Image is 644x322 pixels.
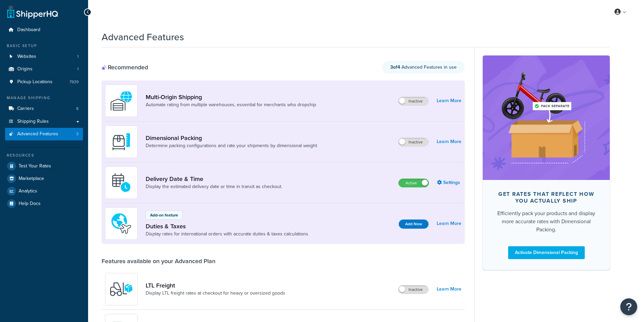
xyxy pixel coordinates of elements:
a: Display LTL freight rates at checkout for heavy or oversized goods [146,290,285,297]
span: 8 [76,106,79,112]
label: Inactive [398,97,428,105]
span: Marketplace [19,176,44,182]
li: Origins [5,63,83,75]
span: Help Docs [19,201,41,207]
a: Learn More [437,137,461,146]
a: Shipping Rules [5,115,83,128]
div: Features available on your Advanced Plan [102,257,215,265]
a: Display rates for international orders with accurate duties & taxes calculations [146,231,308,237]
span: 3 [76,131,79,137]
label: Inactive [398,138,428,146]
span: Websites [17,54,36,60]
a: Settings [437,178,461,187]
span: Carriers [17,106,34,112]
a: Dashboard [5,24,83,36]
span: Advanced Features [17,131,58,137]
span: Origins [17,66,33,72]
div: Efficiently pack your products and display more accurate rates with Dimensional Packing. [494,209,599,234]
span: Dashboard [17,27,40,33]
a: Origins1 [5,63,83,75]
a: Learn More [437,219,461,228]
button: Open Resource Center [620,298,637,315]
a: Multi-Origin Shipping [146,93,316,101]
h1: Advanced Features [102,30,184,44]
a: Help Docs [5,198,83,210]
span: 1 [77,54,79,60]
div: Recommended [102,64,148,71]
a: Automate rating from multiple warehouses, essential for merchants who dropship [146,101,316,108]
img: DTVBYsAAAAAASUVORK5CYII= [109,130,133,154]
img: icon-duo-feat-landed-cost-7136b061.png [109,212,133,235]
div: Basic Setup [5,43,83,49]
a: Learn More [437,96,461,106]
li: Advanced Features [5,128,83,140]
div: Resources [5,153,83,158]
li: Websites [5,50,83,63]
a: Determine packing configurations and rate your shipments by dimensional weight [146,142,317,149]
div: Manage Shipping [5,95,83,101]
a: Pickup Locations7929 [5,76,83,88]
a: Dimensional Packing [146,134,317,142]
a: Activate Dimensional Packing [508,246,585,259]
a: Display the estimated delivery date or time in transit as checkout. [146,183,282,190]
span: Analytics [19,188,37,194]
button: Add Now [399,220,429,229]
a: Test Your Rates [5,160,83,172]
a: Marketplace [5,172,83,185]
label: Inactive [398,285,428,294]
a: Delivery Date & Time [146,175,282,183]
a: LTL Freight [146,282,285,289]
a: Carriers8 [5,102,83,115]
strong: 3 of 4 [390,64,400,71]
a: Duties & Taxes [146,223,308,230]
a: Websites1 [5,50,83,63]
img: WatD5o0RtDAAAAAElFTkSuQmCC [109,89,133,113]
img: feature-image-dim-d40ad3071a2b3c8e08177464837368e35600d3c5e73b18a22c1e4bb210dc32ac.png [493,66,600,170]
li: Pickup Locations [5,76,83,88]
span: 1 [77,66,79,72]
span: Test Your Rates [19,163,51,169]
p: Add-on feature [150,212,178,218]
li: Carriers [5,102,83,115]
img: gfkeb5ejjkALwAAAABJRU5ErkJggg== [109,171,133,194]
img: y79ZsPf0fXUFUhFXDzUgf+ktZg5F2+ohG75+v3d2s1D9TjoU8PiyCIluIjV41seZevKCRuEjTPPOKHJsQcmKCXGdfprl3L4q7... [109,277,133,301]
label: Active [399,179,429,187]
div: Get rates that reflect how you actually ship [494,191,599,204]
a: Analytics [5,185,83,197]
span: Pickup Locations [17,79,53,85]
a: Learn More [437,284,461,294]
span: Shipping Rules [17,119,49,124]
span: 7929 [69,79,79,85]
a: Advanced Features3 [5,128,83,140]
span: Advanced Features in use [390,64,457,71]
